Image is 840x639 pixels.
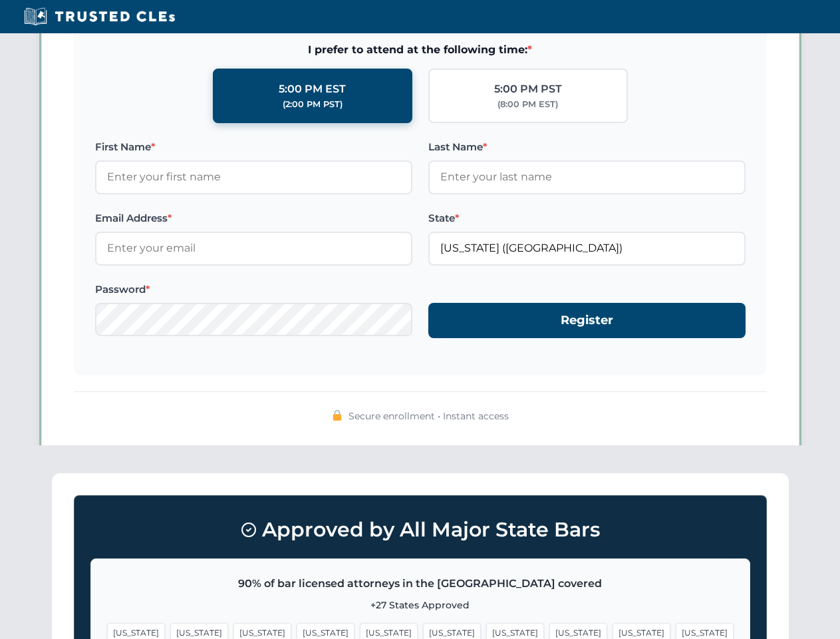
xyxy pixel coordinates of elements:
[428,139,746,155] label: Last Name
[95,282,412,298] label: Password
[494,81,562,98] div: 5:00 PM PST
[107,598,734,612] p: +27 States Approved
[279,81,346,98] div: 5:00 PM EST
[428,160,746,194] input: Enter your last name
[332,410,343,421] img: 🔒
[95,232,412,265] input: Enter your email
[95,160,412,194] input: Enter your first name
[95,139,412,155] label: First Name
[428,303,746,338] button: Register
[20,7,179,27] img: Trusted CLEs
[95,210,412,226] label: Email Address
[349,409,509,423] span: Secure enrollment • Instant access
[283,98,343,111] div: (2:00 PM PST)
[428,232,746,265] input: Florida (FL)
[428,210,746,226] label: State
[497,98,558,111] div: (8:00 PM EST)
[90,512,750,548] h3: Approved by All Major State Bars
[95,41,746,59] span: I prefer to attend at the following time:
[107,575,734,592] p: 90% of bar licensed attorneys in the [GEOGRAPHIC_DATA] covered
